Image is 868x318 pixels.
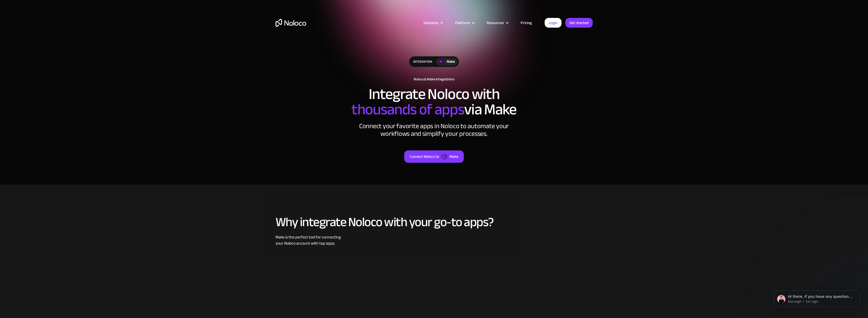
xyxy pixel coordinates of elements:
[447,59,455,64] div: Make
[449,19,480,26] div: Platform
[276,77,593,81] h1: Noloco & Make Integrations
[357,122,511,138] div: Connect your favorite apps in Noloco to automate your workflows and simplify your processes.
[449,153,458,160] div: Make
[410,153,439,160] div: Connect Noloco to
[766,280,868,315] iframe: Intercom notifications message
[417,19,449,26] div: Solutions
[480,19,514,26] div: Resources
[409,57,436,67] div: integration
[404,150,464,163] a: Connect Noloco toMake
[276,86,593,117] h2: Integrate Noloco with via Make
[423,19,438,26] div: Solutions
[514,19,538,26] a: Pricing
[276,234,593,246] div: Make is the perfect tool for connecting your Noloco account with top apps.
[276,19,306,27] a: home
[565,18,593,28] a: Get started
[276,215,593,229] h2: Why integrate Noloco with your go-to apps?
[351,95,464,124] span: thousands of apps
[455,19,470,26] div: Platform
[487,19,504,26] div: Resources
[545,18,562,28] a: Login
